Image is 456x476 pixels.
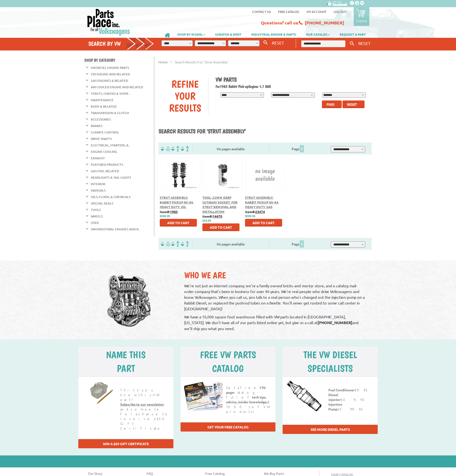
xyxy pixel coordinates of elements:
a: Maintenance [91,97,114,103]
span: Search results for: 'strut assembly' [175,60,228,64]
h5: Specialists [288,363,372,374]
a: Special Deals [91,200,113,206]
strong: tech tips, advice, insider knowledge, [226,395,267,404]
span: $34.95 [202,219,211,222]
a: Tool: 22mm Deep Cutaway Socket. For strut removal and installation [202,195,238,214]
a: Strut Assembly: Rabbit Pickup 80-84, Heavy Duty, Oil [160,195,194,209]
u: 1983 [170,210,178,214]
div: Page [269,240,326,248]
h1: VW Parts [216,76,368,83]
h4: Shop By Category [84,58,154,63]
button: Reset [342,100,365,108]
a: We Buy Parts [264,471,315,476]
a: INDUSTRIAL ENGINE & PARTS [246,30,301,38]
div: Get your free catalog [181,422,276,432]
a: Contact us [252,10,271,14]
a: Air Cooled Engine and Related [91,84,143,90]
span: Find [326,102,334,106]
h1: Search results for 'strut assembly' [159,128,372,135]
strong: [PHONE_NUMBER] [318,320,352,325]
img: Sort by Sales Rank [180,241,189,247]
span: RESET [358,41,370,46]
div: Refine Your Results [162,78,208,114]
span: $599.95 [160,215,170,218]
a: Engine Cooling [91,149,117,155]
a: VW Industrial Engines and R... [91,226,141,232]
strong: Diesel injector [328,393,341,402]
img: Sort by Headline [170,146,180,151]
a: See more diesel parts [311,427,350,432]
img: Name this part [82,380,118,404]
a: Brakes [91,123,103,129]
span: Reset [347,102,357,106]
a: Struts, Chassis & Suspe... [91,90,131,97]
a: REQUEST A PART [335,30,370,38]
u: 23474 [255,210,265,214]
a: Strut Assembly: Rabbit Pickup 80-84, Heavy Duty, Gas [245,195,279,209]
a: Exhaust [91,155,105,161]
div: No pages available [192,146,269,151]
p: We're not just an internet company; we're a family owned bricks-and-mortar store, and a catalog m... [184,283,367,311]
span: Add to Cart [167,221,189,225]
a: Log out [334,10,347,14]
span: 1 [300,145,304,152]
a: Headlights & Tail Lights [91,174,131,181]
a: Drive Shafts [91,136,112,142]
button: RESET [356,40,372,47]
a: Body & Related [91,103,116,110]
a: Home [159,60,168,64]
span: $599.95 [245,215,255,218]
div: No pages available [192,242,269,247]
a: Wheels [91,213,103,219]
button: RESET [270,39,286,46]
h2: Who We Are [184,270,367,280]
a: TDI Engine and Related [91,71,130,77]
button: Keyword Search [348,40,356,48]
img: Parts Place Inc! [87,8,131,36]
a: Our Story [88,471,139,476]
b: item#: [202,214,222,218]
a: Subscribe to our newsletter [120,402,164,406]
button: Add to Cart [160,219,197,227]
b: item#: [160,210,178,214]
span: Add to Cart [210,225,232,229]
u: 14470 [213,214,222,218]
b: item#: [245,210,265,214]
p: 0 items [356,19,367,23]
span: RESET [272,40,284,45]
img: Sort by Sales Rank [180,146,189,151]
img: filterpricelow.svg [161,146,170,151]
a: Climate Control [91,129,119,135]
a: Transmission & Clutch [91,110,129,116]
a: Oils, Fluids, & Chemicals [91,194,131,200]
img: filterpricelow.svg [161,241,170,247]
a: SHOP BY MODEL [172,30,210,38]
strong: Injection Pump [328,402,342,411]
img: Free catalog! [184,380,223,412]
a: Name This Part [82,380,114,404]
a: Manuals [91,187,106,194]
a: Gas Fuel Related [91,168,119,174]
img: VW Diesel Specialists [286,380,322,412]
a: Free Catalog [278,10,299,14]
button: Add to Cart [202,223,239,231]
h2: 1983 Rabbit Pick-up [216,84,368,89]
h6: $9.95 $49.95 $499.95 [326,385,374,419]
img: Sort by Headline [170,241,180,247]
h5: catalog [186,363,270,374]
h5: part [84,363,168,374]
div: WIN A $50 GIFT CERTIFICATE [78,439,173,448]
span: Add to Cart [252,221,275,225]
a: SCRATCH & DENT [210,30,246,38]
a: VW Diesel Engine Parts [91,65,129,71]
a: Used [91,220,99,226]
p: We have a 10,000 square foot warehouse filled with VW parts located in [GEOGRAPHIC_DATA], [US_STA... [184,314,367,331]
a: 0 items [354,7,369,26]
a: Electrical, Starters, &... [91,142,131,148]
span: Engine: 1.7 GAS [249,84,271,89]
a: OUR CATALOG [301,30,335,38]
